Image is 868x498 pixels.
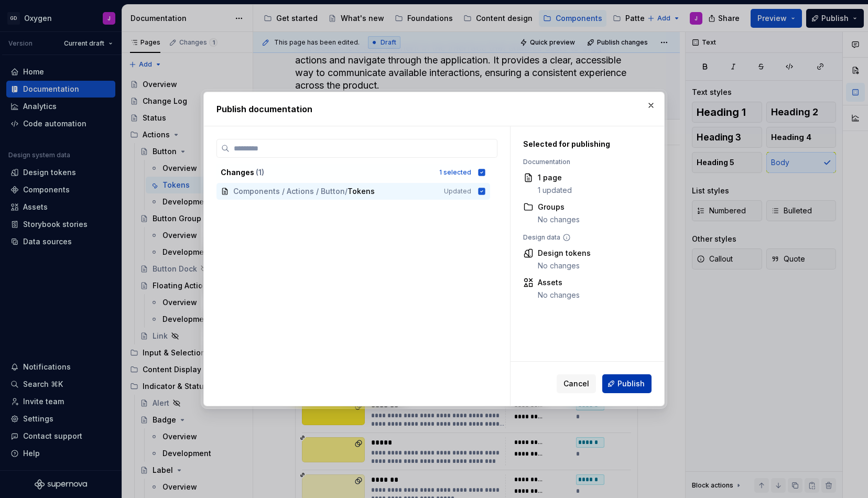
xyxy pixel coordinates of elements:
[345,186,348,197] span: /
[538,248,591,258] div: Design tokens
[538,277,580,288] div: Assets
[233,186,345,197] span: Components / Actions / Button
[538,214,580,225] div: No changes
[538,202,580,212] div: Groups
[557,374,596,393] button: Cancel
[348,186,375,197] span: Tokens
[221,167,433,178] div: Changes
[439,168,471,177] div: 1 selected
[563,378,589,389] span: Cancel
[617,378,645,389] span: Publish
[523,158,646,166] div: Documentation
[256,168,264,177] span: ( 1 )
[538,172,572,183] div: 1 page
[538,185,572,196] div: 1 updated
[538,290,580,300] div: No changes
[523,233,646,242] div: Design data
[444,187,471,196] span: Updated
[523,139,646,149] div: Selected for publishing
[216,103,652,115] h2: Publish documentation
[602,374,652,393] button: Publish
[538,261,591,271] div: No changes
